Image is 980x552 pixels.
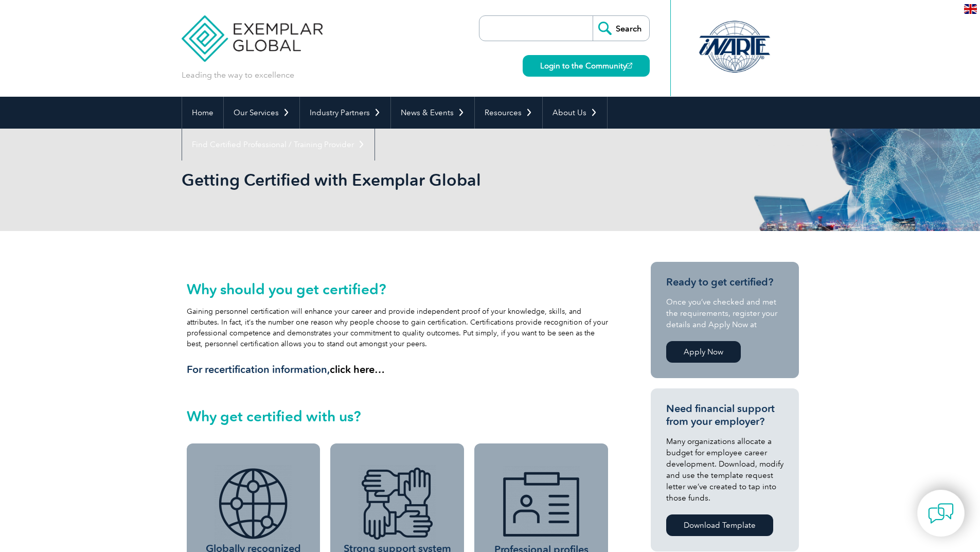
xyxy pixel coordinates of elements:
[627,63,632,68] img: open_square.png
[182,170,577,190] h1: Getting Certified with Exemplar Global
[928,501,954,526] img: contact-chat.png
[391,97,474,129] a: News & Events
[666,296,783,330] p: Once you’ve checked and met the requirements, register your details and Apply Now at
[224,97,299,129] a: Our Services
[666,436,783,504] p: Many organizations allocate a budget for employee career development. Download, modify and use th...
[182,97,223,129] a: Home
[964,4,977,14] img: en
[300,97,390,129] a: Industry Partners
[666,341,741,363] a: Apply Now
[666,276,783,289] h3: Ready to get certified?
[543,97,607,129] a: About Us
[187,281,609,297] h2: Why should you get certified?
[330,363,385,376] a: click here…
[187,408,609,424] h2: Why get certified with us?
[187,281,609,376] div: Gaining personnel certification will enhance your career and provide independent proof of your kn...
[593,16,649,41] input: Search
[523,55,650,77] a: Login to the Community
[187,363,609,376] h3: For recertification information,
[182,129,375,161] a: Find Certified Professional / Training Provider
[666,402,783,428] h3: Need financial support from your employer?
[666,514,773,536] a: Download Template
[475,97,542,129] a: Resources
[182,69,294,81] p: Leading the way to excellence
